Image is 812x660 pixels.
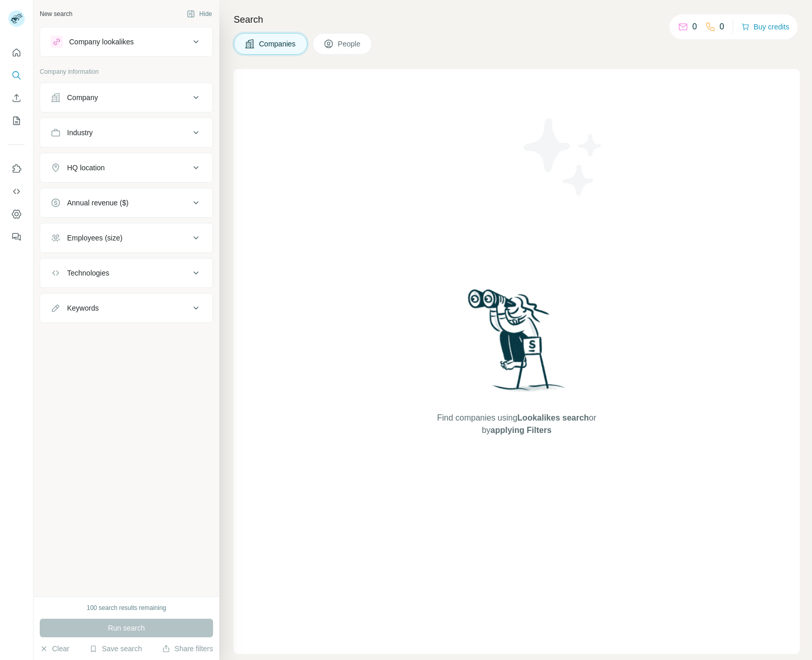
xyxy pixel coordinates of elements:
[67,127,93,138] div: Industry
[517,110,610,203] img: Surfe Illustration - Stars
[40,9,72,19] div: New search
[67,268,109,278] div: Technologies
[87,603,166,613] div: 100 search results remaining
[692,21,697,33] p: 0
[338,39,362,49] span: People
[40,190,213,215] button: Annual revenue ($)
[40,261,213,285] button: Technologies
[89,643,142,654] button: Save search
[40,29,213,54] button: Company lookalikes
[67,198,128,208] div: Annual revenue ($)
[67,163,105,173] div: HQ location
[8,228,25,246] button: Feedback
[234,12,800,27] h4: Search
[741,20,789,34] button: Buy credits
[463,286,571,401] img: Surfe Illustration - Woman searching with binoculars
[162,643,213,654] button: Share filters
[259,39,297,49] span: Companies
[8,43,25,62] button: Quick start
[517,413,589,422] span: Lookalikes search
[67,92,98,103] div: Company
[40,67,213,76] p: Company information
[40,643,69,654] button: Clear
[67,303,99,313] div: Keywords
[40,85,213,110] button: Company
[491,426,551,434] span: applying Filters
[8,182,25,201] button: Use Surfe API
[180,6,219,22] button: Hide
[8,66,25,85] button: Search
[40,120,213,145] button: Industry
[69,37,134,47] div: Company lookalikes
[8,89,25,107] button: Enrich CSV
[40,296,213,320] button: Keywords
[8,111,25,130] button: My lists
[8,205,25,223] button: Dashboard
[40,226,213,250] button: Employees (size)
[40,155,213,180] button: HQ location
[8,159,25,178] button: Use Surfe on LinkedIn
[67,233,122,243] div: Employees (size)
[720,21,724,33] p: 0
[434,412,599,437] span: Find companies using or by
